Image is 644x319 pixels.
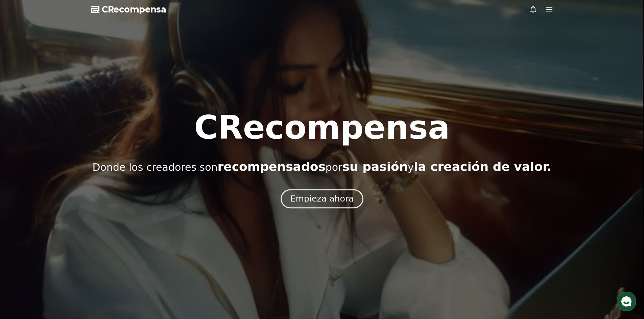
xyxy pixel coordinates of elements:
[91,4,166,15] a: CRecompensa
[17,224,29,230] span: Home
[100,224,117,230] span: Settings
[56,224,76,230] span: Messages
[283,196,361,203] a: Empieza ahora
[194,109,450,147] font: CRecompensa
[281,189,363,208] button: Empieza ahora
[414,160,551,174] font: la creación de valor.
[408,161,414,173] font: y
[326,161,342,173] font: por
[45,214,87,231] a: Messages
[218,160,326,174] font: recompensados
[93,161,218,173] font: Donde los creadores son
[290,194,354,204] font: Empieza ahora
[2,214,45,231] a: Home
[87,214,130,231] a: Settings
[102,5,166,14] font: CRecompensa
[342,160,408,174] font: su pasión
